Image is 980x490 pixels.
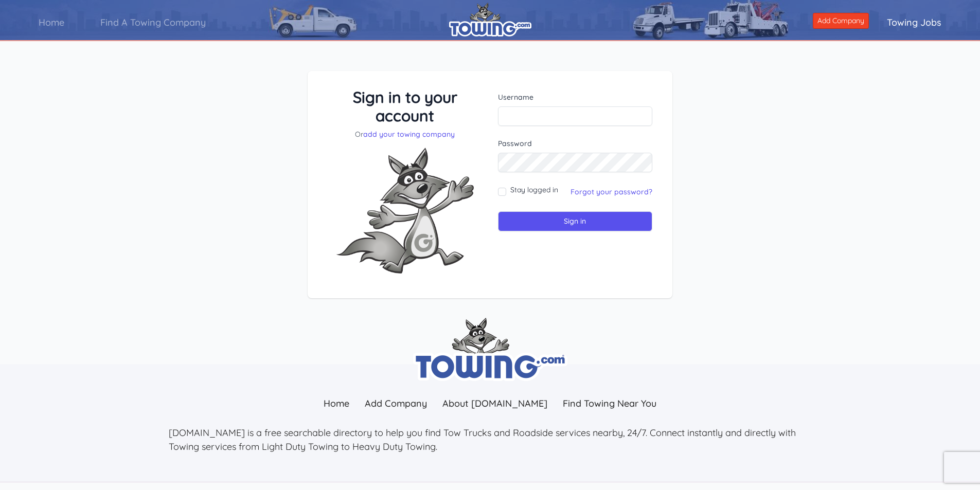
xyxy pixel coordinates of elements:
[328,129,483,139] p: Or
[363,130,455,139] a: add your towing company
[435,392,555,414] a: About [DOMAIN_NAME]
[316,392,357,414] a: Home
[813,13,869,29] a: Add Company
[21,8,82,37] a: Home
[498,211,653,231] input: Sign in
[498,138,653,149] label: Password
[328,139,482,282] img: Fox-Excited.png
[555,392,664,414] a: Find Towing Near You
[498,92,653,102] label: Username
[510,185,558,195] label: Stay logged in
[449,3,531,37] img: logo.png
[571,187,652,196] a: Forgot your password?
[869,8,959,37] a: Towing Jobs
[357,392,435,414] a: Add Company
[413,318,567,381] img: towing
[328,88,483,125] h3: Sign in to your account
[169,426,812,453] p: [DOMAIN_NAME] is a free searchable directory to help you find Tow Trucks and Roadside services ne...
[82,8,224,37] a: Find A Towing Company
